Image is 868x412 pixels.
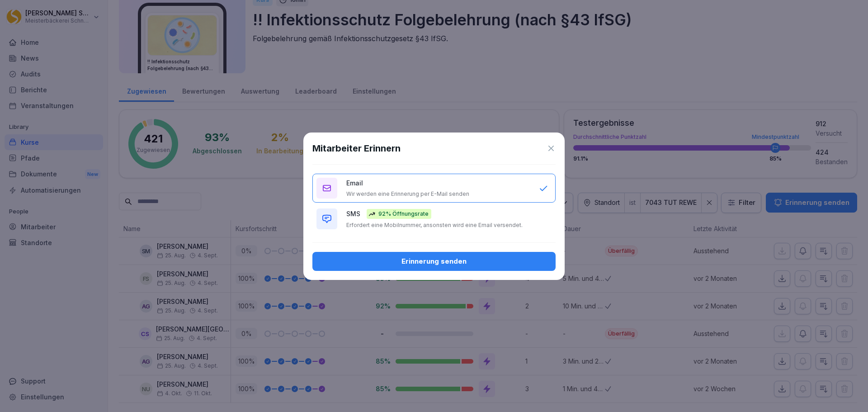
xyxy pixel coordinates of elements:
[346,222,523,229] p: Erfordert eine Mobilnummer, ansonsten wird eine Email versendet.
[320,256,548,266] div: Erinnerung senden
[312,142,401,155] h1: Mitarbeiter Erinnern
[312,252,556,271] button: Erinnerung senden
[346,209,360,218] p: SMS
[346,178,363,188] p: Email
[346,190,469,198] p: Wir werden eine Erinnerung per E-Mail senden
[378,210,429,218] p: 92% Öffnungsrate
